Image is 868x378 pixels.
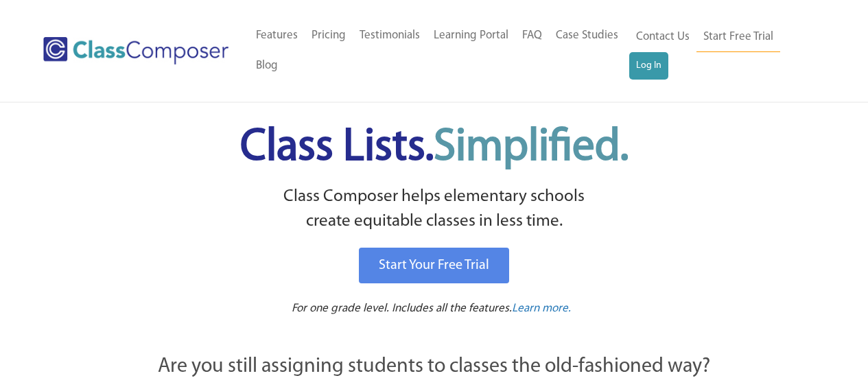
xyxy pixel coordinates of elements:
[240,126,629,170] span: Class Lists.
[43,37,228,64] img: Class Composer
[292,303,512,314] span: For one grade level. Includes all the features.
[629,22,696,52] a: Contact Us
[82,185,786,235] p: Class Composer helps elementary schools create equitable classes in less time.
[427,21,515,51] a: Learning Portal
[696,22,780,53] a: Start Free Trial
[353,21,427,51] a: Testimonials
[515,21,549,51] a: FAQ
[249,51,285,81] a: Blog
[249,21,305,51] a: Features
[629,52,668,80] a: Log In
[512,303,571,314] span: Learn more.
[549,21,625,51] a: Case Studies
[249,21,629,81] nav: Header Menu
[434,126,629,170] span: Simplified.
[359,248,509,283] a: Start Your Free Trial
[379,259,489,272] span: Start Your Free Trial
[305,21,353,51] a: Pricing
[629,22,814,80] nav: Header Menu
[512,300,571,318] a: Learn more.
